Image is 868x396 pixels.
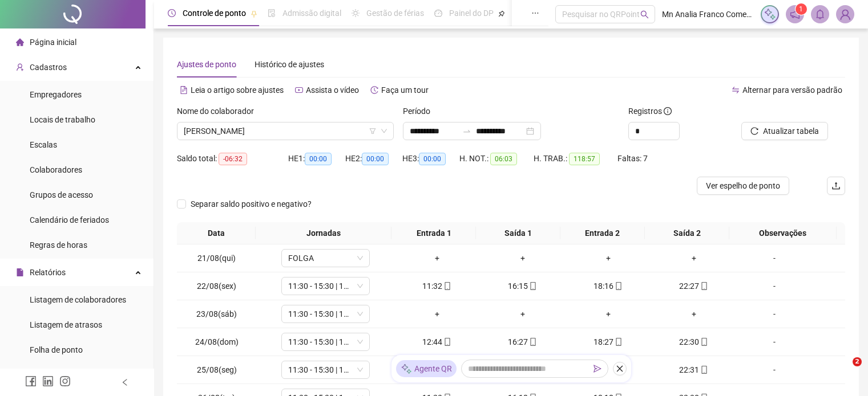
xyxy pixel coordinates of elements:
[30,38,76,47] span: Página inicial
[357,338,364,345] span: down
[485,308,561,320] div: +
[462,126,471,136] span: to
[485,252,561,264] div: +
[837,6,854,23] img: 83349
[569,153,600,165] span: 118:57
[59,375,71,387] span: instagram
[195,337,239,346] span: 24/08(dom)
[664,107,672,115] span: info-circle
[268,9,276,17] span: file-done
[741,308,808,320] div: -
[399,336,475,348] div: 12:44
[30,240,87,250] span: Regras de horas
[168,9,176,17] span: clock-circle
[357,311,364,317] span: down
[829,357,857,385] iframe: Intercom live chat
[699,338,708,346] span: mobile
[531,9,539,17] span: ellipsis
[750,127,758,135] span: reload
[251,10,257,17] span: pushpin
[442,282,451,290] span: mobile
[381,85,429,95] span: Faça um tour
[796,3,807,15] sup: 1
[640,10,649,19] span: search
[370,86,378,94] span: history
[534,152,617,165] div: H. TRAB.:
[403,105,438,117] label: Período
[197,254,236,263] span: 21/08(qui)
[306,85,359,95] span: Assista o vídeo
[617,154,648,163] span: Faltas: 7
[434,9,442,17] span: dashboard
[613,282,623,290] span: mobile
[183,9,246,18] span: Controle de ponto
[741,280,808,292] div: -
[30,165,82,174] span: Colaboradores
[741,336,808,348] div: -
[498,10,505,17] span: pushpin
[594,365,601,373] span: send
[656,336,732,348] div: 22:30
[799,5,803,13] span: 1
[570,336,647,348] div: 18:27
[462,126,471,136] span: swap-right
[402,152,459,165] div: HE 3:
[30,140,57,149] span: Escalas
[42,375,54,387] span: linkedin
[121,378,129,386] span: left
[30,63,67,72] span: Cadastros
[790,9,800,19] span: notification
[490,153,517,165] span: 06:03
[741,252,808,264] div: -
[256,222,391,244] th: Jornadas
[288,333,363,350] span: 11:30 - 15:30 | 17:30 - 22:30
[197,365,237,374] span: 25/08(seg)
[763,125,819,137] span: Atualizar tabela
[177,58,236,71] div: Ajustes de ponto
[616,365,624,373] span: close
[459,152,534,165] div: H. NOT.:
[30,320,102,329] span: Listagem de atrasos
[196,309,237,319] span: 23/08(sáb)
[16,63,24,71] span: user-add
[16,38,24,46] span: home
[853,357,862,366] span: 2
[699,282,708,290] span: mobile
[656,252,732,264] div: +
[30,90,82,99] span: Empregadores
[255,58,324,71] div: Histórico de ajustes
[442,338,451,346] span: mobile
[699,366,708,374] span: mobile
[476,222,560,244] th: Saída 1
[30,190,93,199] span: Grupos de acesso
[30,115,95,124] span: Locais de trabalho
[391,222,476,244] th: Entrada 1
[485,336,561,348] div: 16:27
[197,281,236,291] span: 22/08(sex)
[697,177,789,195] button: Ver espelho de ponto
[732,86,740,94] span: swap
[485,280,561,292] div: 16:15
[177,222,256,244] th: Data
[741,122,828,140] button: Atualizar tabela
[219,153,247,165] span: -06:32
[30,268,66,277] span: Relatórios
[186,198,316,210] span: Separar saldo positivo e negativo?
[399,280,475,292] div: 11:32
[288,305,363,322] span: 11:30 - 15:30 | 17:30 - 22:30
[177,105,261,117] label: Nome do colaborador
[741,364,808,376] div: -
[560,222,645,244] th: Entrada 2
[16,268,24,276] span: file
[366,9,424,18] span: Gestão de férias
[369,128,376,134] span: filter
[305,153,332,165] span: 00:00
[30,345,83,354] span: Folha de ponto
[180,86,188,94] span: file-text
[449,9,494,18] span: Painel do DP
[191,85,284,95] span: Leia o artigo sobre ajustes
[357,255,364,262] span: down
[399,252,475,264] div: +
[570,280,647,292] div: 18:16
[362,153,389,165] span: 00:00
